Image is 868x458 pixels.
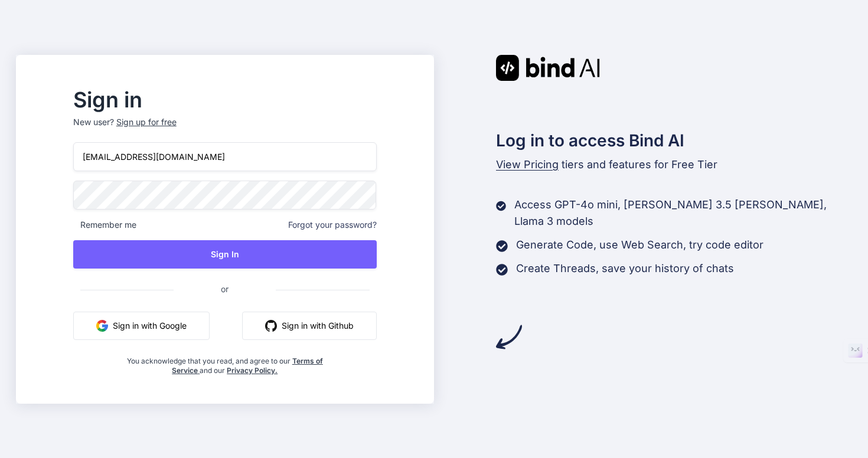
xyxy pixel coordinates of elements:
[123,349,326,375] div: You acknowledge that you read, and agree to our and our
[516,237,763,253] p: Generate Code, use Web Search, try code editor
[96,320,108,332] img: google
[73,90,377,109] h2: Sign in
[265,320,277,332] img: github
[73,219,136,231] span: Remember me
[116,116,177,128] div: Sign up for free
[288,219,377,231] span: Forgot your password?
[516,260,734,277] p: Create Threads, save your history of chats
[496,324,522,350] img: arrow
[496,156,853,173] p: tiers and features for Free Tier
[227,366,278,375] a: Privacy Policy.
[172,356,323,375] a: Terms of Service
[496,128,853,153] h2: Log in to access Bind AI
[73,116,377,142] p: New user?
[73,142,377,171] input: Login or Email
[73,240,377,269] button: Sign In
[242,312,377,340] button: Sign in with Github
[73,312,210,340] button: Sign in with Google
[496,55,600,81] img: Bind AI logo
[514,197,852,230] p: Access GPT-4o mini, [PERSON_NAME] 3.5 [PERSON_NAME], Llama 3 models
[174,274,276,303] span: or
[496,158,559,171] span: View Pricing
